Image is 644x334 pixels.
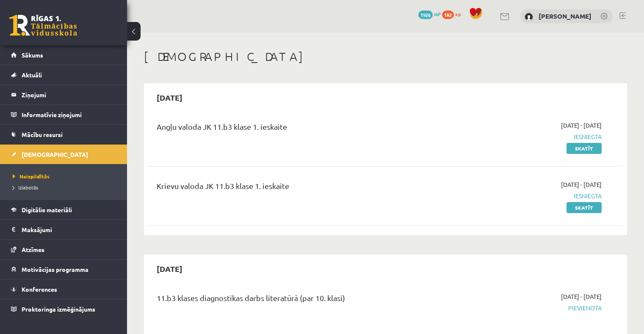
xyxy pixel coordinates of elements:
[561,121,602,130] span: [DATE] - [DATE]
[11,260,116,279] a: Motivācijas programma
[144,49,627,64] h1: [DEMOGRAPHIC_DATA]
[13,184,38,191] span: Izlabotās
[148,259,191,279] h2: [DATE]
[157,121,449,137] div: Angļu valoda JK 11.b3 klase 1. ieskaite
[11,125,116,144] a: Mācību resursi
[22,151,88,158] span: [DEMOGRAPHIC_DATA]
[9,15,77,36] a: Rīgas 1. Tālmācības vidusskola
[418,11,441,17] a: 1926 mP
[11,85,116,104] a: Ziņojumi
[462,192,602,200] span: Iesniegta
[434,11,441,17] span: mP
[567,143,602,154] a: Skatīt
[11,65,116,85] a: Aktuāli
[442,11,465,17] a: 182 xp
[11,240,116,259] a: Atzīmes
[462,304,602,312] span: Pievienota
[22,305,95,313] span: Proktoringa izmēģinājums
[11,105,116,124] a: Informatīvie ziņojumi
[11,299,116,319] a: Proktoringa izmēģinājums
[455,11,461,17] span: xp
[561,180,602,189] span: [DATE] - [DATE]
[13,172,119,180] a: Neizpildītās
[22,85,116,104] legend: Ziņojumi
[418,11,433,19] span: 1926
[22,71,42,79] span: Aktuāli
[525,13,533,21] img: Vladislava Smirnova
[462,132,602,141] span: Iesniegta
[22,220,116,239] legend: Maksājumi
[157,292,449,308] div: 11.b3 klases diagnostikas darbs literatūrā (par 10. klasi)
[13,183,119,191] a: Izlabotās
[11,279,116,299] a: Konferences
[22,246,44,253] span: Atzīmes
[148,88,191,107] h2: [DATE]
[22,51,43,59] span: Sākums
[157,180,449,196] div: Krievu valoda JK 11.b3 klase 1. ieskaite
[22,105,116,124] legend: Informatīvie ziņojumi
[561,292,602,301] span: [DATE] - [DATE]
[11,145,116,164] a: [DEMOGRAPHIC_DATA]
[11,200,116,219] a: Digitālie materiāli
[442,11,454,19] span: 182
[11,45,116,65] a: Sākums
[567,202,602,213] a: Skatīt
[22,266,88,273] span: Motivācijas programma
[11,220,116,239] a: Maksājumi
[22,285,57,293] span: Konferences
[22,131,63,138] span: Mācību resursi
[13,173,50,180] span: Neizpildītās
[22,206,72,214] span: Digitālie materiāli
[539,12,591,20] a: [PERSON_NAME]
